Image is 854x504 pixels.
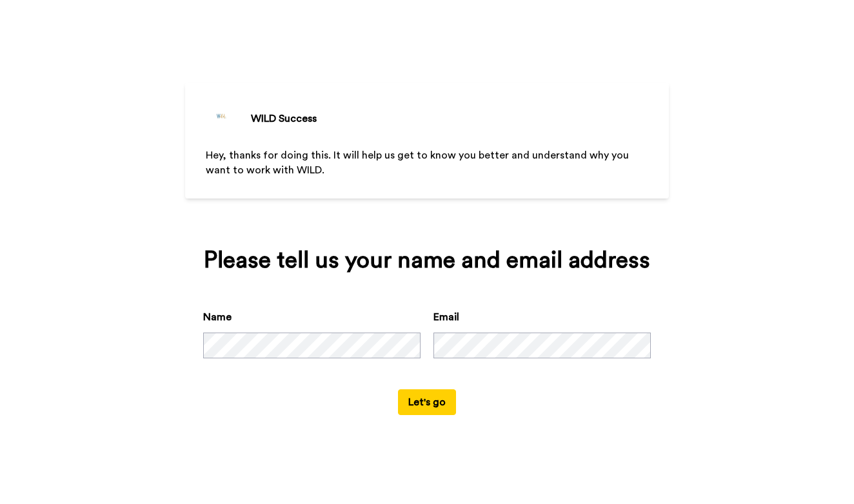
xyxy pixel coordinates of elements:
label: Name [203,309,232,325]
span: Hey, thanks for doing this. It will help us get to know you better and understand why you want to... [206,150,631,175]
button: Let's go [398,389,456,415]
label: Email [433,309,459,325]
div: Please tell us your name and email address [203,247,651,273]
div: WILD Success [251,111,317,126]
